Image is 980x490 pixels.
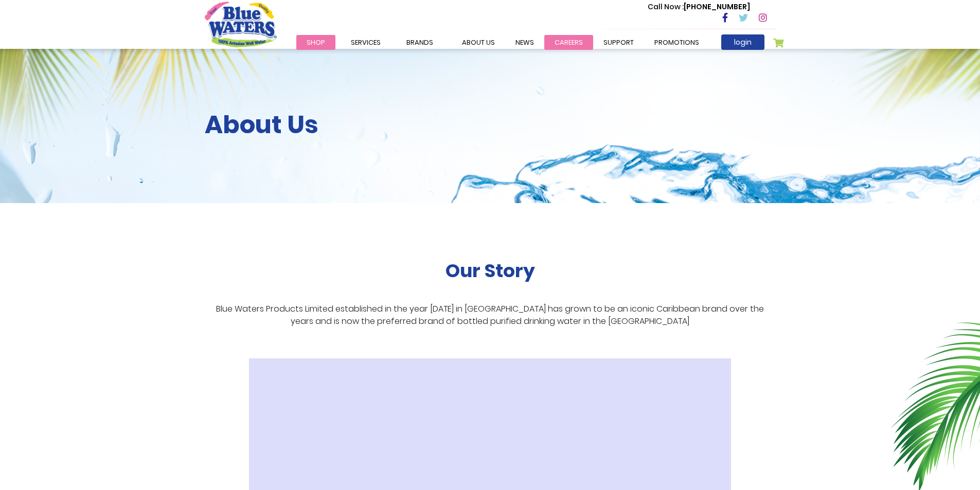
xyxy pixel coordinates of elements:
[593,35,644,50] a: support
[406,38,433,47] span: Brands
[351,38,381,47] span: Services
[452,35,505,50] a: about us
[644,35,709,50] a: Promotions
[446,260,535,282] h2: Our Story
[648,2,750,12] p: [PHONE_NUMBER]
[544,35,593,50] a: careers
[505,35,544,50] a: News
[205,110,776,140] h2: About Us
[721,34,764,50] a: login
[205,2,277,47] a: store logo
[307,38,325,47] span: Shop
[205,303,776,328] p: Blue Waters Products Limited established in the year [DATE] in [GEOGRAPHIC_DATA] has grown to be ...
[648,2,684,12] span: Call Now :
